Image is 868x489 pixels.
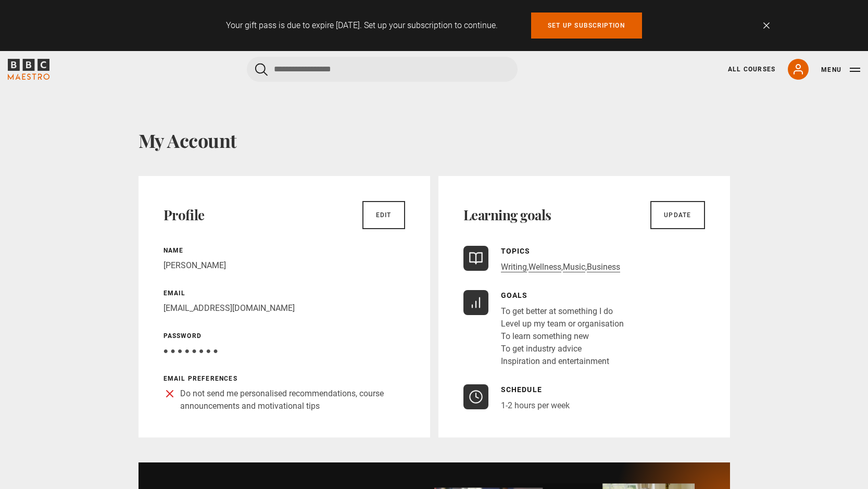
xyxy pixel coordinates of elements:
[728,65,775,74] a: All Courses
[650,201,705,229] a: Update
[463,207,551,223] h2: Learning goals
[563,262,585,272] a: Music
[501,343,624,355] li: To get industry advice
[501,262,527,272] a: Writing
[8,59,49,80] svg: BBC Maestro
[501,355,624,368] li: Inspiration and entertainment
[501,261,620,273] p: , , ,
[531,12,642,39] a: Set up subscription
[501,384,570,395] p: Schedule
[163,331,405,341] p: Password
[247,57,518,82] input: Search
[255,63,268,76] button: Submit the search query
[501,290,624,301] p: Goals
[163,289,405,298] p: Email
[163,246,405,255] p: Name
[501,399,570,412] p: 1-2 hours per week
[163,207,205,223] h2: Profile
[501,246,620,257] p: Topics
[163,374,405,383] p: Email preferences
[139,129,730,151] h1: My Account
[163,259,405,272] p: [PERSON_NAME]
[501,305,624,318] li: To get better at something I do
[362,201,405,229] a: Edit
[163,346,218,356] span: ● ● ● ● ● ● ● ●
[501,330,624,343] li: To learn something new
[821,65,860,75] button: Toggle navigation
[529,262,561,272] a: Wellness
[501,318,624,330] li: Level up my team or organisation
[163,302,405,315] p: [EMAIL_ADDRESS][DOMAIN_NAME]
[226,19,498,32] p: Your gift pass is due to expire [DATE]. Set up your subscription to continue.
[587,262,620,272] a: Business
[180,387,405,412] p: Do not send me personalised recommendations, course announcements and motivational tips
